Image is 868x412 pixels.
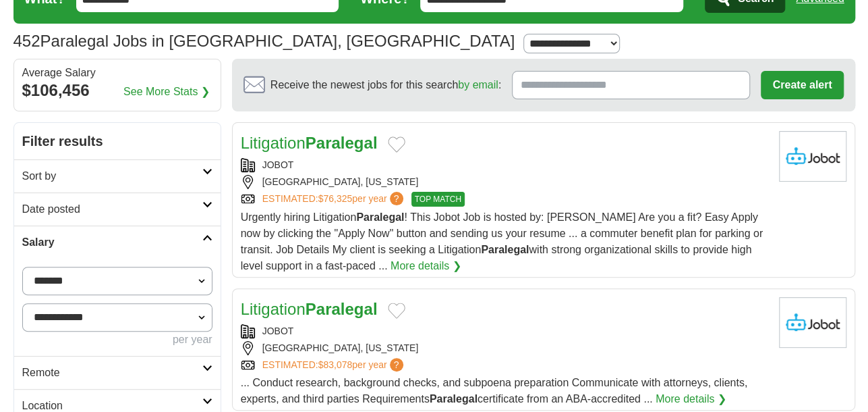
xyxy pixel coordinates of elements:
[262,358,406,372] a: ESTIMATED:$83,078per year?
[14,123,221,159] h2: Filter results
[22,78,212,103] div: $106,456
[388,136,405,153] button: Add to favorite jobs
[388,303,405,319] button: Add to favorite jobs
[262,159,294,170] a: JOBOT
[13,32,515,50] h1: Paralegal Jobs in [GEOGRAPHIC_DATA], [GEOGRAPHIC_DATA]
[306,134,378,152] strong: Paralegal
[22,234,202,251] h2: Salary
[390,258,461,274] a: More details ❯
[241,175,768,189] div: [GEOGRAPHIC_DATA], [US_STATE]
[411,192,465,207] span: TOP MATCH
[123,84,210,100] a: See More Stats ❯
[430,393,478,405] strong: Paralegal
[13,29,40,53] span: 452
[14,356,221,389] a: Remote
[22,332,212,348] div: per year
[656,391,726,407] a: More details ❯
[306,300,378,318] strong: Paralegal
[779,297,846,348] img: Jobot logo
[481,244,529,255] strong: Paralegal
[270,77,501,93] span: Receive the newest jobs for this search :
[14,192,221,226] a: Date posted
[318,359,353,370] span: $83,078
[14,159,221,192] a: Sort by
[241,211,763,272] span: Urgently hiring Litigation ! This Jobot Job is hosted by: [PERSON_NAME] Are you a fit? Easy Apply...
[318,193,353,204] span: $76,325
[390,358,403,371] span: ?
[241,341,768,355] div: [GEOGRAPHIC_DATA], [US_STATE]
[356,211,404,223] strong: Paralegal
[262,326,294,336] a: JOBOT
[14,226,221,259] a: Salary
[779,131,846,182] img: Jobot logo
[22,365,202,381] h2: Remote
[241,377,748,405] span: ... Conduct research, background checks, and subpoena preparation Communicate with attorneys, cli...
[241,300,378,318] a: LitigationParalegal
[262,192,406,207] a: ESTIMATED:$76,325per year?
[22,68,212,78] div: Average Salary
[241,134,378,152] a: LitigationParalegal
[761,71,843,99] button: Create alert
[458,79,498,91] a: by email
[22,201,202,217] h2: Date posted
[22,168,202,184] h2: Sort by
[390,192,403,205] span: ?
